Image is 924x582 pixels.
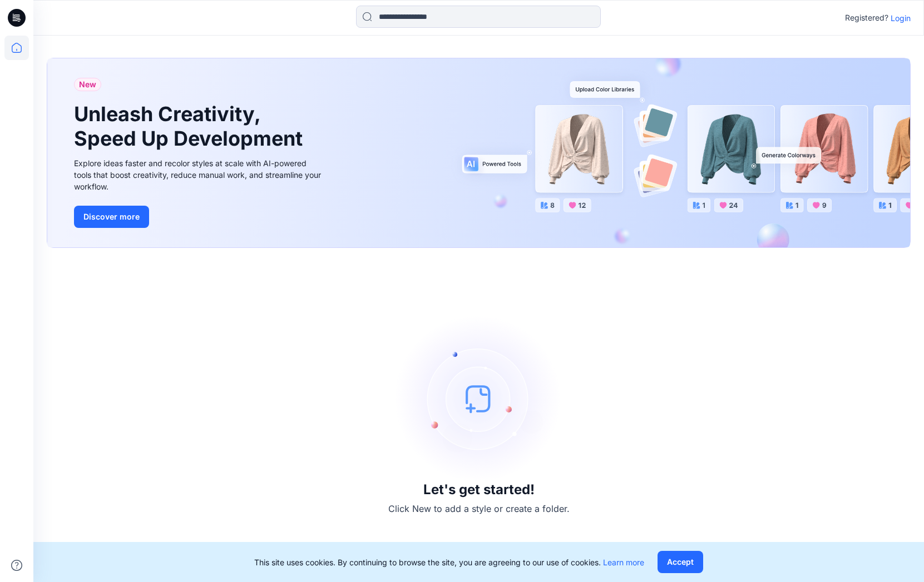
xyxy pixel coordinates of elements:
h3: Let's get started! [423,482,535,498]
div: Explore ideas faster and recolor styles at scale with AI-powered tools that boost creativity, red... [74,157,324,192]
button: Accept [658,551,703,573]
span: New [79,78,96,91]
button: Discover more [74,206,149,228]
p: Registered? [845,11,888,24]
p: Login [891,12,911,24]
h1: Unleash Creativity, Speed Up Development [74,102,308,150]
img: empty-state-image.svg [396,315,562,482]
p: This site uses cookies. By continuing to browse the site, you are agreeing to our use of cookies. [254,556,644,568]
a: Discover more [74,206,324,228]
a: Learn more [603,558,644,567]
p: Click New to add a style or create a folder. [388,502,570,515]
